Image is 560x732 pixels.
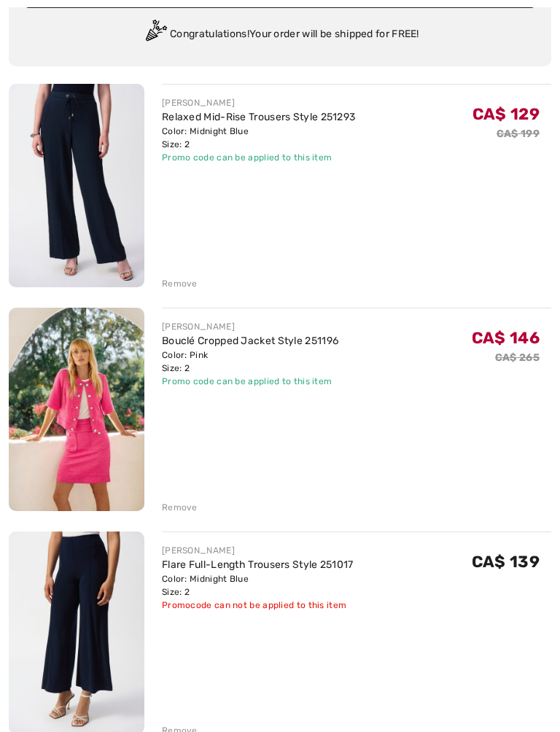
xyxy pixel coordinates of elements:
a: Flare Full-Length Trousers Style 251017 [162,558,354,571]
s: CA$ 199 [497,128,540,140]
div: [PERSON_NAME] [162,96,355,109]
div: Promocode can not be applied to this item [162,599,354,612]
img: Relaxed Mid-Rise Trousers Style 251293 [9,84,144,287]
a: Bouclé Cropped Jacket Style 251196 [162,335,338,347]
div: Promo code can be applied to this item [162,151,355,164]
div: Remove [162,277,198,290]
div: Color: Pink Size: 2 [162,349,338,375]
span: CA$ 146 [472,328,540,348]
img: Bouclé Cropped Jacket Style 251196 [9,308,144,511]
div: Color: Midnight Blue Size: 2 [162,125,355,151]
a: Relaxed Mid-Rise Trousers Style 251293 [162,111,355,123]
span: CA$ 139 [472,552,540,572]
s: CA$ 265 [495,351,540,364]
span: CA$ 129 [472,104,540,124]
img: Congratulation2.svg [141,20,170,49]
div: [PERSON_NAME] [162,544,354,557]
div: Color: Midnight Blue Size: 2 [162,572,354,599]
div: Remove [162,501,198,514]
div: Promo code can be applied to this item [162,375,338,388]
div: [PERSON_NAME] [162,320,338,333]
div: Congratulations! Your order will be shipped for FREE! [26,20,534,49]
